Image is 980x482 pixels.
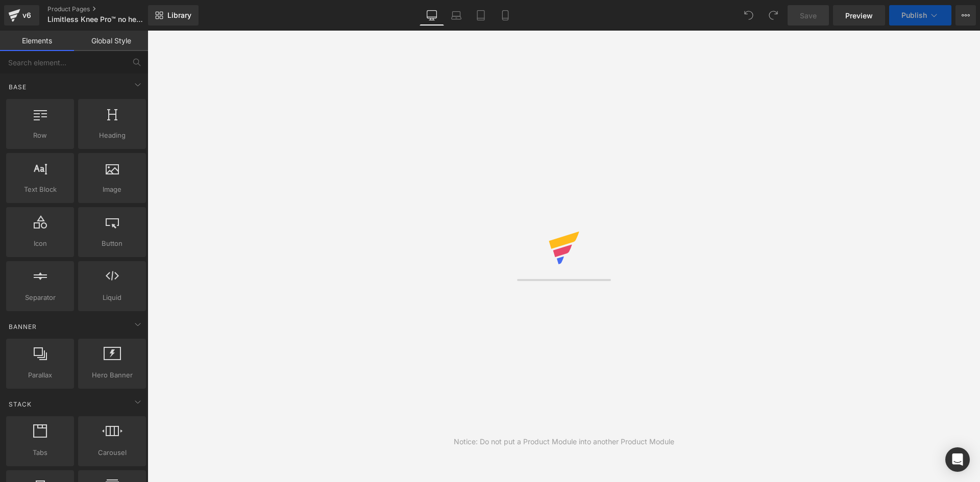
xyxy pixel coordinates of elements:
div: v6 [20,9,33,22]
button: More [955,5,976,26]
a: Preview [833,5,885,26]
span: Icon [9,238,71,249]
span: Row [9,130,71,141]
a: Product Pages [47,5,165,13]
a: Tablet [469,5,493,26]
span: Image [81,184,143,195]
span: Heading [81,130,143,141]
button: Redo [763,5,783,26]
span: Button [81,238,143,249]
span: Limitless Knee Pro™ no header [47,15,145,23]
span: Tabs [9,447,71,458]
span: Separator [9,292,71,303]
a: v6 [4,5,39,26]
button: Undo [739,5,759,26]
span: Stack [8,399,33,409]
a: New Library [148,5,199,26]
div: Notice: Do not put a Product Module into another Product Module [454,436,674,447]
span: Save [800,10,817,21]
span: Preview [845,10,873,21]
span: Hero Banner [81,370,143,380]
span: Carousel [81,447,143,458]
span: Parallax [9,370,71,380]
span: Base [8,82,28,92]
a: Desktop [420,5,444,26]
a: Mobile [493,5,518,26]
a: Laptop [444,5,469,26]
span: Banner [8,322,38,332]
span: Text Block [9,184,71,195]
span: Library [167,11,191,20]
span: Liquid [81,292,143,303]
span: Publish [901,11,927,19]
div: Open Intercom Messenger [945,447,970,472]
button: Publish [889,5,951,26]
a: Global Style [74,31,148,51]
